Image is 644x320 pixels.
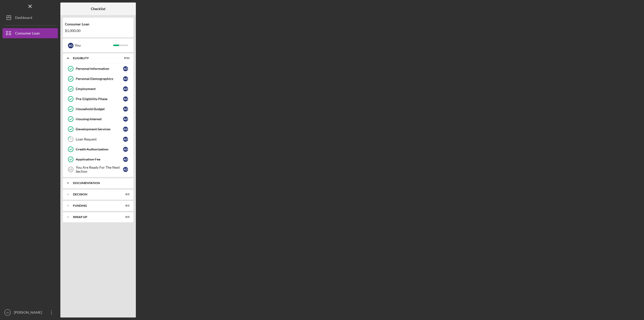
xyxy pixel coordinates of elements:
div: Documentation [73,182,127,185]
text: AD [6,311,9,314]
button: Consumer Loan [3,28,58,38]
div: A D [123,127,128,132]
div: Loan Request [76,137,123,141]
a: Personal InformationAD [65,64,131,74]
div: A D [123,157,128,162]
div: [PERSON_NAME] [13,307,45,319]
div: $1,000.00 [65,29,131,33]
div: Consumer Loan [15,28,40,40]
div: A D [123,117,128,122]
div: Household Budget [76,107,123,111]
div: A D [123,106,128,112]
a: Application FeeAD [65,154,131,164]
button: Dashboard [3,13,58,23]
div: Pre-Eligibility Phase [76,97,123,101]
a: Development ServicesAD [65,124,131,134]
div: 0 / 1 [120,216,130,219]
a: EmploymentAD [65,84,131,94]
div: Application Fee [76,157,123,161]
a: Personal DemographicsAD [65,74,131,84]
tspan: 7 [70,138,72,141]
div: Credit Authorization [76,147,123,151]
div: A D [123,66,128,71]
div: You Are Ready For The Next Section [76,165,123,173]
div: You [75,41,113,50]
tspan: 10 [69,168,72,171]
a: Pre-Eligibility PhaseAD [65,94,131,104]
a: Housing InterestAD [65,114,131,124]
div: 9 / 11 [120,57,130,60]
a: Credit AuthorizationAD [65,144,131,154]
div: Employment [76,87,123,91]
div: A D [123,147,128,152]
div: Personal Information [76,67,123,71]
div: Decision [73,193,117,196]
div: Eligiblity [73,57,117,60]
div: Wrap up [73,216,117,219]
a: Household BudgetAD [65,104,131,114]
b: Checklist [91,7,105,11]
div: Funding [73,204,117,207]
div: A D [123,76,128,81]
div: 0 / 1 [120,204,130,207]
div: A D [123,167,128,172]
div: Personal Demographics [76,77,123,81]
div: A D [68,43,73,48]
a: 10You Are Ready For The Next SectionAD [65,164,131,174]
a: 7Loan RequestAD [65,134,131,144]
div: Housing Interest [76,117,123,121]
div: Development Services [76,127,123,131]
div: Consumer Loan [65,22,131,26]
div: Dashboard [15,13,32,24]
div: 0 / 1 [120,193,130,196]
div: A D [123,86,128,91]
div: A D [123,96,128,101]
button: AD[PERSON_NAME] [3,307,58,317]
div: A D [123,137,128,142]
